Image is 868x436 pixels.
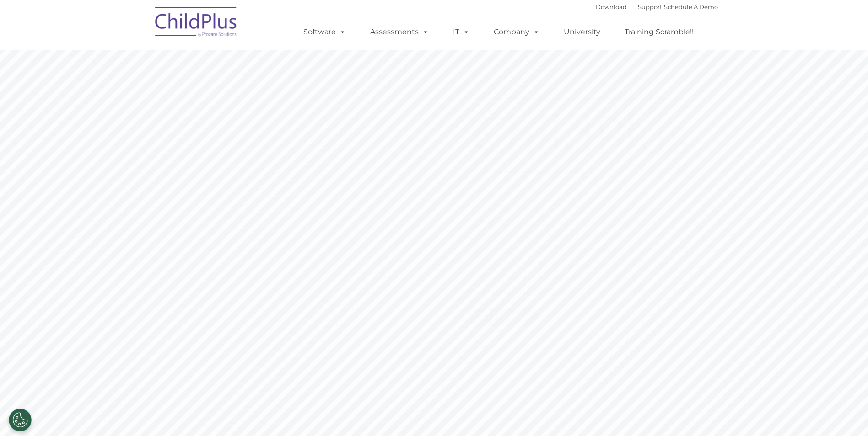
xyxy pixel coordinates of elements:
[470,308,538,326] a: Get Started
[596,3,718,11] font: |
[9,409,32,431] button: Cookies Settings
[361,23,438,41] a: Assessments
[294,23,355,41] a: Software
[555,23,609,41] a: University
[664,3,718,11] a: Schedule A Demo
[151,0,242,46] img: ChildPlus by Procare Solutions
[638,3,662,11] a: Support
[444,23,479,41] a: IT
[485,23,549,41] a: Company
[596,3,627,11] a: Download
[470,202,697,298] rs-layer: ChildPlus is an all-in-one software solution for Head Start, EHS, Migrant, State Pre-K, or other ...
[615,23,703,41] a: Training Scramble!!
